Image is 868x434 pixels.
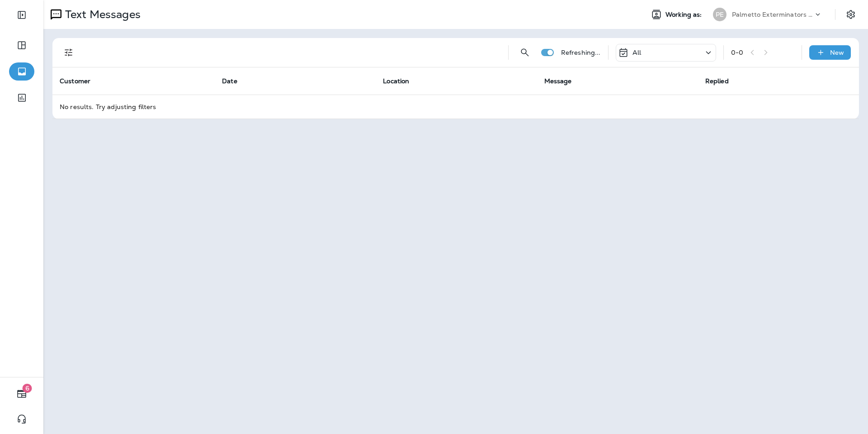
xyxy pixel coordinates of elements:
[713,8,726,21] div: PE
[665,11,704,19] span: Working as:
[9,385,34,403] button: 6
[52,95,859,119] td: No results. Try adjusting filters
[830,49,844,56] p: New
[222,77,237,85] span: Date
[632,49,641,56] p: All
[705,77,729,85] span: Replied
[561,49,601,56] p: Refreshing...
[731,49,743,56] div: 0 - 0
[9,6,34,24] button: Expand Sidebar
[60,43,78,62] button: Filters
[544,77,572,85] span: Message
[843,6,859,23] button: Settings
[60,77,90,85] span: Customer
[383,77,409,85] span: Location
[23,384,32,393] span: 6
[61,8,141,21] p: Text Messages
[516,43,534,62] button: Search Messages
[732,11,813,18] p: Palmetto Exterminators LLC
